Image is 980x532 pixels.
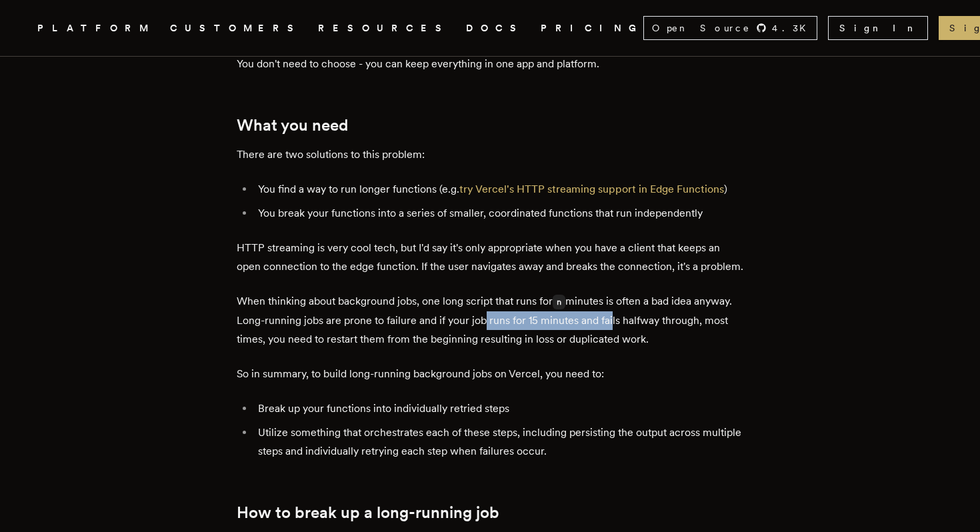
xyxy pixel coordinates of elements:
[318,20,450,37] button: RESOURCES
[254,399,743,418] li: Break up your functions into individually retried steps
[237,239,743,276] p: HTTP streaming is very cool tech, but I'd say it's only appropriate when you have a client that k...
[37,20,154,37] button: PLATFORM
[553,295,565,309] code: n
[459,183,724,195] a: try Vercel's HTTP streaming support in Edge Functions
[237,55,743,73] p: You don't need to choose - you can keep everything in one app and platform.
[237,503,743,522] h2: How to break up a long-running job
[541,20,643,37] a: PRICING
[237,116,743,135] h2: What you need
[652,21,751,35] span: Open Source
[254,423,743,461] li: Utilize something that orchestrates each of these steps, including persisting the output across m...
[828,16,928,40] a: Sign In
[237,145,743,164] p: There are two solutions to this problem:
[170,20,302,37] a: CUSTOMERS
[254,204,743,223] li: You break your functions into a series of smaller, coordinated functions that run independently
[466,20,525,37] a: DOCS
[254,180,743,199] li: You find a way to run longer functions (e.g. )
[772,21,814,35] span: 4.3 K
[237,365,743,383] p: So in summary, to build long-running background jobs on Vercel, you need to:
[237,292,743,349] p: When thinking about background jobs, one long script that runs for minutes is often a bad idea an...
